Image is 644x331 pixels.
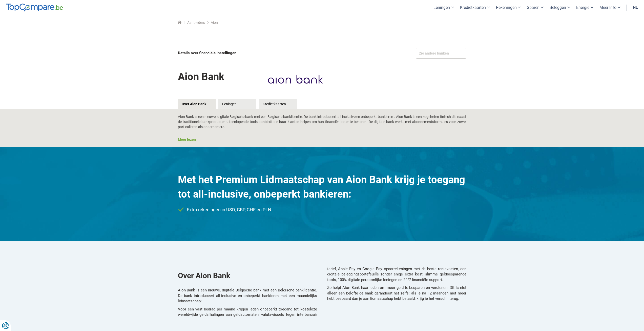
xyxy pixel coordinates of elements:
a: Leningen [218,99,256,109]
b: Over Aion Bank [178,271,230,280]
div: Zie andere banken [416,48,466,59]
span: Aion [211,21,218,25]
img: Aion Bank [268,66,323,94]
a: Aanbieders [187,21,205,25]
img: TopCompare [6,4,63,12]
a: Home [178,21,181,25]
h1: Aion Bank [178,67,224,86]
p: Zo helpt Aion Bank haar leden om meer geld te besparen en verdienen. Dit is niet alleen een belof... [327,285,466,301]
div: Details over financiële instellingen [178,48,321,58]
li: Extra rekeningen in USD, GBP, CHF en PLN. [178,206,466,213]
p: Aion Bank is een nieuwe, digitale Belgische bank met een Belgische banklicentie. De bank introduc... [178,288,317,304]
div: Met het Premium Lidmaatschap van Aion Bank krijg je toegang tot all-inclusive, onbeperkt bankieren: [178,172,466,201]
a: Kredietkaarten [259,99,297,109]
p: Aion Bank is een nieuwe, digitale Belgische bank met een Belgische banklicentie. De bank introduc... [178,114,466,129]
a: Over Aion Bank [178,99,216,109]
a: Meer lezen [178,137,196,142]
